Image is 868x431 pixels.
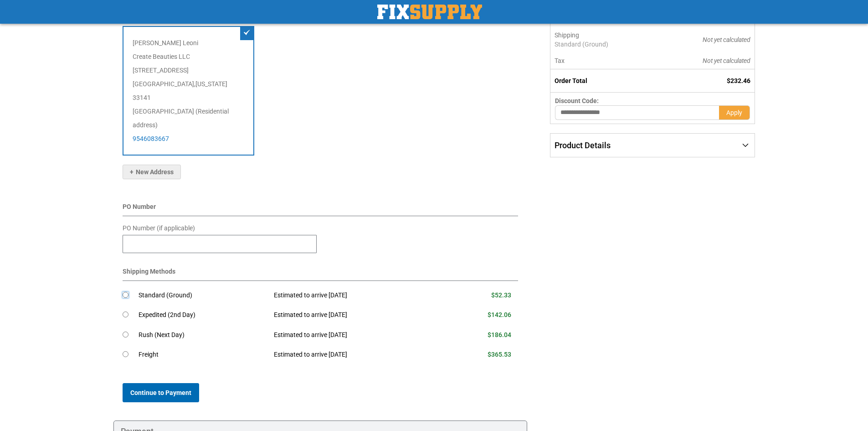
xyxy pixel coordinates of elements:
[719,105,750,120] button: Apply
[267,286,443,306] td: Estimated to arrive [DATE]
[488,351,511,358] span: $365.53
[267,325,443,345] td: Estimated to arrive [DATE]
[139,345,267,365] td: Freight
[123,383,199,402] button: Continue to Payment
[195,80,227,88] span: [US_STATE]
[703,57,750,64] span: Not yet calculated
[123,224,195,232] span: PO Number (if applicable)
[123,267,519,281] div: Shipping Methods
[555,97,599,104] span: Discount Code:
[267,345,443,365] td: Estimated to arrive [DATE]
[491,291,511,299] span: $52.33
[267,305,443,325] td: Estimated to arrive [DATE]
[727,77,750,84] span: $232.46
[555,40,653,49] span: Standard (Ground)
[555,31,579,39] span: Shipping
[555,77,587,84] strong: Order Total
[123,26,255,156] div: [PERSON_NAME] Leoni Create Beauties LLC [STREET_ADDRESS] [GEOGRAPHIC_DATA] , 33141 [GEOGRAPHIC_DA...
[139,325,267,345] td: Rush (Next Day)
[377,5,482,19] a: store logo
[550,52,657,69] th: Tax
[123,202,519,216] div: PO Number
[139,305,267,325] td: Expedited (2nd Day)
[139,286,267,306] td: Standard (Ground)
[555,140,611,150] span: Product Details
[123,165,181,179] button: New Address
[377,5,482,19] img: Fix Industrial Supply
[488,311,511,318] span: $142.06
[726,109,742,116] span: Apply
[133,135,169,142] a: 9546083667
[130,389,191,396] span: Continue to Payment
[488,331,511,338] span: $186.04
[703,36,750,43] span: Not yet calculated
[130,168,174,176] span: New Address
